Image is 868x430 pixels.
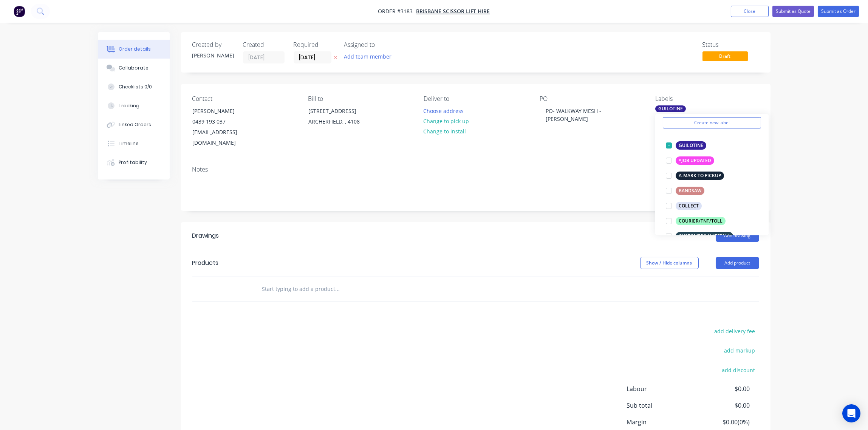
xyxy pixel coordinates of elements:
div: Assigned to [344,41,420,48]
div: Linked Orders [119,121,151,128]
button: add discount [718,365,759,375]
div: Order details [119,46,151,53]
input: Start typing to add a product... [262,282,413,297]
button: *JOB UPDATED [663,155,717,166]
span: $0.00 ( 0 %) [694,418,750,427]
div: BANDSAW [676,187,704,195]
button: Submit as Order [818,6,859,17]
span: Labour [627,384,694,393]
div: Status [702,41,759,48]
button: Choose address [419,105,468,116]
div: Created [243,41,285,48]
div: A-MARK TO PICKUP [676,172,724,180]
div: CUSTOMERS MATERIAL [676,232,733,240]
button: Profitability [98,153,170,172]
button: add delivery fee [710,326,759,336]
button: Change to install [419,126,470,136]
button: Add team member [340,51,395,62]
button: A-MARK TO PICKUP [663,170,727,181]
div: [PERSON_NAME]0439 193 037[EMAIL_ADDRESS][DOMAIN_NAME] [186,105,262,148]
span: Margin [627,418,694,427]
div: Deliver to [424,95,527,102]
button: Create new label [663,117,761,128]
button: Change to pick up [419,116,473,126]
button: Submit as Quote [772,6,814,17]
div: COLLECT [676,202,702,210]
button: Show / Hide columns [640,257,699,269]
span: $0.00 [694,384,750,393]
span: Sub total [627,401,694,410]
div: GUILOTINE [676,141,706,150]
div: *JOB UPDATED [676,156,714,165]
div: Required [294,41,335,48]
button: Collaborate [98,59,170,77]
a: Brisbane Scissor Lift Hire [416,8,490,15]
button: Checklists 0/0 [98,77,170,96]
div: COURIER/TNT/TOLL [676,217,726,225]
div: Collaborate [119,65,149,71]
div: ARCHERFIELD, , 4108 [308,116,371,127]
div: Drawings [192,231,219,240]
button: BANDSAW [663,186,707,196]
div: Created by [192,41,234,48]
button: GUILOTINE [663,140,709,151]
span: $0.00 [694,401,750,410]
div: Labels [655,95,759,102]
button: Add drawing [716,230,759,242]
div: Timeline [119,140,139,147]
button: Linked Orders [98,115,170,134]
div: PO- WALKWAY MESH - [PERSON_NAME] [540,105,634,124]
div: [EMAIL_ADDRESS][DOMAIN_NAME] [193,127,255,148]
button: add markup [720,345,759,356]
div: Bill to [308,95,412,102]
div: Profitability [119,159,147,166]
div: Notes [192,166,759,173]
button: Close [731,6,769,17]
div: Open Intercom Messenger [842,404,860,422]
button: Tracking [98,96,170,115]
div: [STREET_ADDRESS] [308,106,371,116]
div: [STREET_ADDRESS]ARCHERFIELD, , 4108 [302,105,378,130]
div: Contact [192,95,296,102]
button: CUSTOMERS MATERIAL [663,231,736,241]
div: Checklists 0/0 [119,84,152,90]
div: PO [540,95,643,102]
button: Add team member [344,51,396,62]
div: Products [192,258,219,268]
div: GUILOTINE [655,105,686,112]
div: [PERSON_NAME] [193,106,255,116]
div: [PERSON_NAME] [192,51,234,59]
img: Factory [14,6,25,17]
div: 0439 193 037 [193,116,255,127]
button: Order details [98,40,170,59]
button: Timeline [98,134,170,153]
div: Tracking [119,102,139,109]
span: Draft [702,51,748,61]
button: COURIER/TNT/TOLL [663,216,729,226]
button: COLLECT [663,201,705,211]
span: Order #3183 - [378,8,416,15]
button: Add product [716,257,759,269]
